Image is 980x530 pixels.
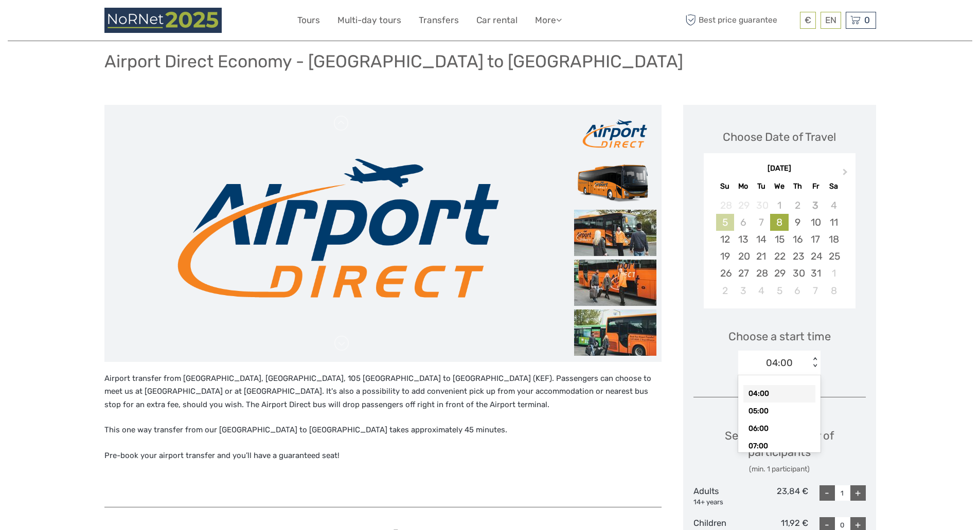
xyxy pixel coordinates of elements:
[574,160,656,206] img: de83b735f3da456e8ebc5ceae05e1141_slider_thumbnail.png
[752,248,770,265] div: Choose Tuesday, October 21st, 2025
[752,197,770,214] div: Not available Tuesday, September 30th, 2025
[807,248,825,265] div: Choose Friday, October 24th, 2025
[683,12,797,29] span: Best price guarantee
[819,485,835,501] div: -
[734,179,752,193] div: Mo
[734,282,752,299] div: Choose Monday, November 3rd, 2025
[805,15,811,25] span: €
[743,437,815,455] div: 07:00
[734,197,752,214] div: Not available Monday, September 29th, 2025
[716,265,734,282] div: Choose Sunday, October 26th, 2025
[716,214,734,231] div: Not available Sunday, October 5th, 2025
[770,265,788,282] div: Choose Wednesday, October 29th, 2025
[104,424,662,437] p: This one way transfer from our [GEOGRAPHIC_DATA] to [GEOGRAPHIC_DATA] takes approximately 45 minu...
[716,282,734,299] div: Choose Sunday, November 2nd, 2025
[743,403,815,420] div: 05:00
[789,214,807,231] div: Choose Thursday, October 9th, 2025
[693,464,866,474] div: (min. 1 participant)
[807,179,825,193] div: Fr
[789,282,807,299] div: Choose Thursday, November 6th, 2025
[807,197,825,214] div: Not available Friday, October 3rd, 2025
[825,179,843,193] div: Sa
[789,265,807,282] div: Choose Thursday, October 30th, 2025
[734,248,752,265] div: Choose Monday, October 20th, 2025
[574,309,656,356] img: 88980830c8ab42df8b147e1443d3450c_slider_thumbnail.jpeg
[734,231,752,248] div: Choose Monday, October 13th, 2025
[14,18,116,26] p: We're away right now. Please check back later!
[704,163,856,174] div: [DATE]
[751,485,808,507] div: 23,84 €
[789,248,807,265] div: Choose Thursday, October 23rd, 2025
[789,197,807,214] div: Not available Thursday, October 2nd, 2025
[825,214,843,231] div: Choose Saturday, October 11th, 2025
[535,13,562,28] a: More
[770,282,788,299] div: Choose Wednesday, November 5th, 2025
[821,12,841,29] div: EN
[825,282,843,299] div: Choose Saturday, November 8th, 2025
[770,214,788,231] div: Choose Wednesday, October 8th, 2025
[716,179,734,193] div: Su
[419,13,459,28] a: Transfers
[707,197,852,299] div: month 2025-10
[789,179,807,193] div: Th
[811,357,819,368] div: < >
[574,260,656,306] img: 60c1ab4f42704251805693e2e704f839_slider_thumbnail.jpeg
[825,197,843,214] div: Not available Saturday, October 4th, 2025
[716,197,734,214] div: Not available Sunday, September 28th, 2025
[807,214,825,231] div: Choose Friday, October 10th, 2025
[118,16,131,28] button: Open LiveChat chat widget
[770,197,788,214] div: Not available Wednesday, October 1st, 2025
[752,265,770,282] div: Choose Tuesday, October 28th, 2025
[693,485,751,507] div: Adults
[104,449,662,463] p: Pre-book your airport transfer and you’ll have a guaranteed seat!
[723,129,836,145] div: Choose Date of Travel
[297,13,320,28] a: Tours
[752,231,770,248] div: Choose Tuesday, October 14th, 2025
[807,282,825,299] div: Choose Friday, November 7th, 2025
[807,265,825,282] div: Choose Friday, October 31st, 2025
[752,214,770,231] div: Not available Tuesday, October 7th, 2025
[728,328,831,344] span: Choose a start time
[863,15,871,25] span: 0
[770,231,788,248] div: Choose Wednesday, October 15th, 2025
[104,51,683,72] h1: Airport Direct Economy - [GEOGRAPHIC_DATA] to [GEOGRAPHIC_DATA]
[770,248,788,265] div: Choose Wednesday, October 22nd, 2025
[104,372,662,412] p: Airport transfer from [GEOGRAPHIC_DATA], [GEOGRAPHIC_DATA], 105 [GEOGRAPHIC_DATA] to [GEOGRAPHIC_...
[752,282,770,299] div: Choose Tuesday, November 4th, 2025
[752,179,770,193] div: Tu
[104,8,222,33] img: 3258-41b625c3-b3ba-4726-b4dc-f26af99be3a7_logo_small.png
[825,248,843,265] div: Choose Saturday, October 25th, 2025
[807,231,825,248] div: Choose Friday, October 17th, 2025
[734,265,752,282] div: Choose Monday, October 27th, 2025
[838,166,854,182] button: Next Month
[734,214,752,231] div: Not available Monday, October 6th, 2025
[693,428,866,474] div: Select the number of participants
[743,385,815,403] div: 04:00
[770,179,788,193] div: We
[766,356,793,370] div: 04:00
[743,420,815,437] div: 06:00
[825,265,843,282] div: Choose Saturday, November 1st, 2025
[825,231,843,248] div: Choose Saturday, October 18th, 2025
[850,485,866,501] div: +
[716,248,734,265] div: Choose Sunday, October 19th, 2025
[574,210,656,256] img: adee197df18d4abfa3808a5b428b515a_slider_thumbnail.jpeg
[574,110,656,156] img: 6993fd89cec8431d80377253e4ffffb3_slider_thumbnail.png
[789,231,807,248] div: Choose Thursday, October 16th, 2025
[135,110,546,357] img: 6993fd89cec8431d80377253e4ffffb3_main_slider.png
[476,13,518,28] a: Car rental
[716,231,734,248] div: Choose Sunday, October 12th, 2025
[693,498,751,507] div: 14+ years
[337,13,401,28] a: Multi-day tours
